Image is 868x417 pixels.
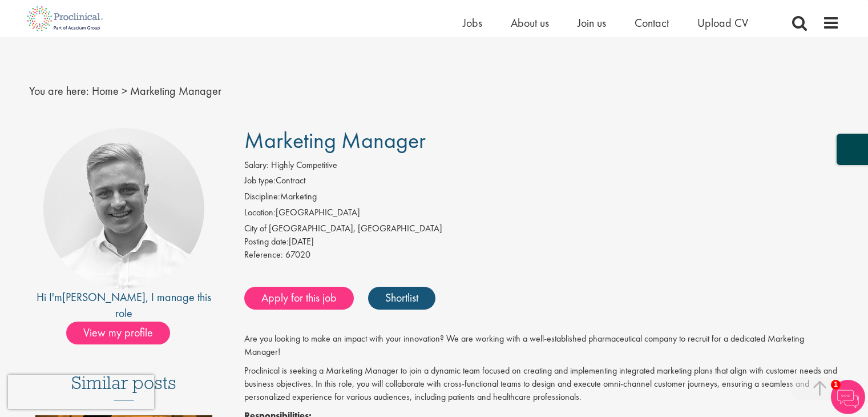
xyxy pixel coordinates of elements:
[66,322,170,344] span: View my profile
[92,83,119,98] a: breadcrumb link
[368,287,435,310] a: Shortlist
[244,206,839,222] li: [GEOGRAPHIC_DATA]
[29,83,89,98] span: You are here:
[511,15,549,30] a: About us
[285,248,310,260] span: 67020
[244,248,283,262] label: Reference:
[43,128,204,289] img: imeage of recruiter Joshua Bye
[29,289,219,322] div: Hi I'm , I manage this role
[244,190,839,206] li: Marketing
[463,15,482,30] a: Jobs
[831,380,865,414] img: Chatbot
[66,324,181,339] a: View my profile
[244,206,276,219] label: Location:
[71,373,176,400] h3: Similar posts
[635,15,669,30] a: Contact
[244,190,280,203] label: Discipline:
[244,235,839,248] div: [DATE]
[244,159,269,172] label: Salary:
[831,380,841,390] span: 1
[697,15,748,30] a: Upload CV
[244,174,839,190] li: Contract
[244,174,276,187] label: Job type:
[244,332,839,359] p: Are you looking to make an impact with your innovation? We are working with a well-established ph...
[244,235,289,247] span: Posting date:
[244,287,354,310] a: Apply for this job
[8,375,154,409] iframe: reCAPTCHA
[130,83,221,98] span: Marketing Manager
[271,159,337,171] span: Highly Competitive
[244,364,839,404] p: Proclinical is seeking a Marketing Manager to join a dynamic team focused on creating and impleme...
[578,15,606,30] a: Join us
[122,83,127,98] span: >
[244,222,839,235] div: City of [GEOGRAPHIC_DATA], [GEOGRAPHIC_DATA]
[244,126,426,155] span: Marketing Manager
[62,290,146,304] a: [PERSON_NAME]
